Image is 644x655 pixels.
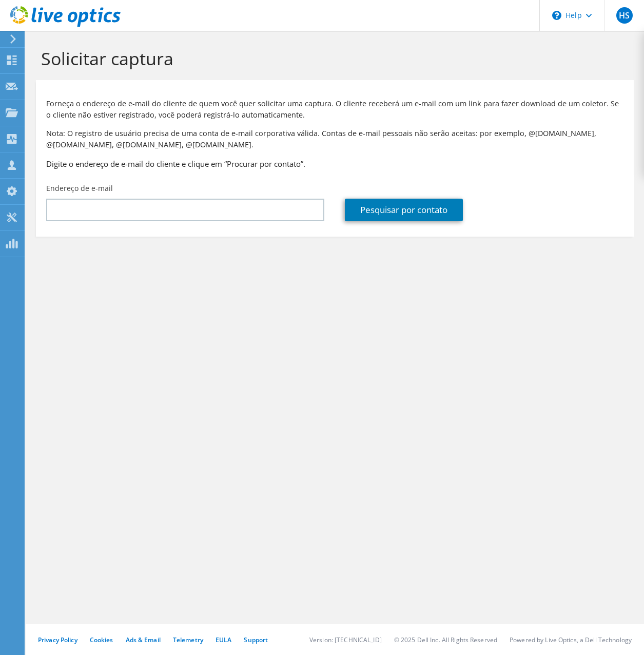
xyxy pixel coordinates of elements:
a: Support [244,635,268,644]
a: Telemetry [173,635,203,644]
p: Nota: O registro de usuário precisa de uma conta de e-mail corporativa válida. Contas de e-mail p... [46,128,623,150]
h1: Solicitar captura [41,48,623,69]
a: Privacy Policy [38,635,77,644]
li: © 2025 Dell Inc. All Rights Reserved [394,635,497,644]
p: Forneça o endereço de e-mail do cliente de quem você quer solicitar uma captura. O cliente recebe... [46,98,623,121]
svg: \n [552,11,561,20]
span: HS [616,7,633,24]
a: Cookies [90,635,113,644]
label: Endereço de e-mail [46,183,113,194]
li: Powered by Live Optics, a Dell Technology [510,635,632,644]
a: Ads & Email [126,635,161,644]
a: Pesquisar por contato [345,199,463,221]
a: EULA [216,635,231,644]
li: Version: [TECHNICAL_ID] [309,635,382,644]
h3: Digite o endereço de e-mail do cliente e clique em “Procurar por contato”. [46,158,623,169]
